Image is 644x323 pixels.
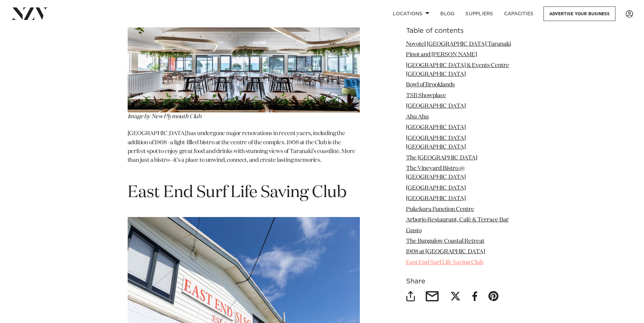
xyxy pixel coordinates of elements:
[406,278,517,285] h6: Share
[406,27,517,35] h6: Table of contents
[406,228,422,234] a: Gusto
[406,82,455,88] a: Bowl of Brooklands
[406,93,446,99] a: TSB Showplace
[406,260,483,265] a: East End Surf Life Saving Club
[406,125,466,131] a: [GEOGRAPHIC_DATA]
[128,185,347,201] span: East End Surf Life Saving Club
[406,217,509,223] a: Arborio Restaurant, Café & Terrace Bar
[406,52,477,58] a: Pinot and [PERSON_NAME]
[11,7,48,20] img: nzv-logo.png
[406,185,466,191] a: [GEOGRAPHIC_DATA]
[460,6,498,21] a: SUPPLIERS
[406,114,429,120] a: Ahu Ahu
[406,155,477,161] a: The [GEOGRAPHIC_DATA]
[406,63,509,77] a: [GEOGRAPHIC_DATA] & Events Centre [GEOGRAPHIC_DATA]
[406,135,466,150] a: [GEOGRAPHIC_DATA] [GEOGRAPHIC_DATA]
[406,207,474,212] a: Pukekura Function Centre
[406,41,511,47] a: Novotel [GEOGRAPHIC_DATA] Taranaki
[435,6,460,21] a: BLOG
[406,166,466,180] a: The Vineyard Bistro @ [GEOGRAPHIC_DATA]
[544,6,615,21] a: Advertise your business
[406,249,485,255] a: 1908 at [GEOGRAPHIC_DATA]
[387,6,435,21] a: Locations
[128,129,360,174] p: [GEOGRAPHIC_DATA] has undergone major renovations in recent yaers, including the addition of 1908...
[406,104,466,109] a: [GEOGRAPHIC_DATA]
[406,238,484,244] a: The Bungalow Coastal Retreat
[499,6,539,21] a: Capacities
[128,114,202,120] span: Image by New Plymouth Club
[406,196,466,202] a: [GEOGRAPHIC_DATA]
